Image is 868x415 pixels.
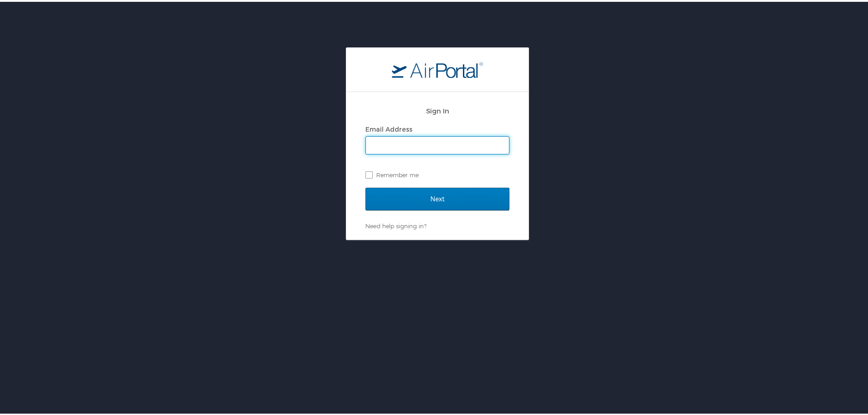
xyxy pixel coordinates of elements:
img: logo [392,60,483,76]
input: Next [365,186,509,209]
a: Need help signing in? [365,220,426,228]
label: Remember me [365,166,509,180]
h2: Sign In [365,104,509,114]
label: Email Address [365,123,412,131]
